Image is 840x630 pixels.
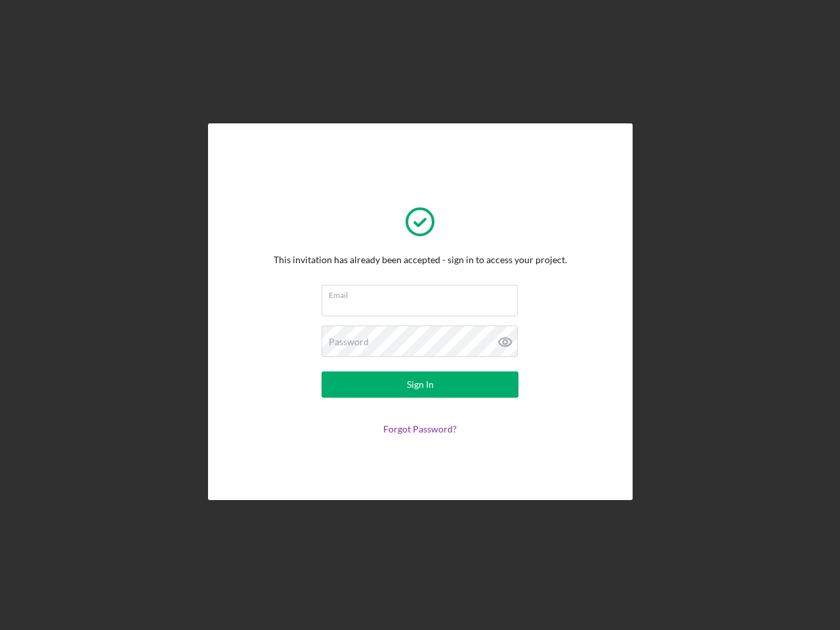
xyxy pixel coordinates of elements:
div: Sign In [407,371,434,398]
button: Sign In [322,371,518,398]
label: Email [329,285,518,300]
div: This invitation has already been accepted - sign in to access your project. [274,255,567,265]
a: Forgot Password? [383,423,457,434]
label: Password [329,337,369,347]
